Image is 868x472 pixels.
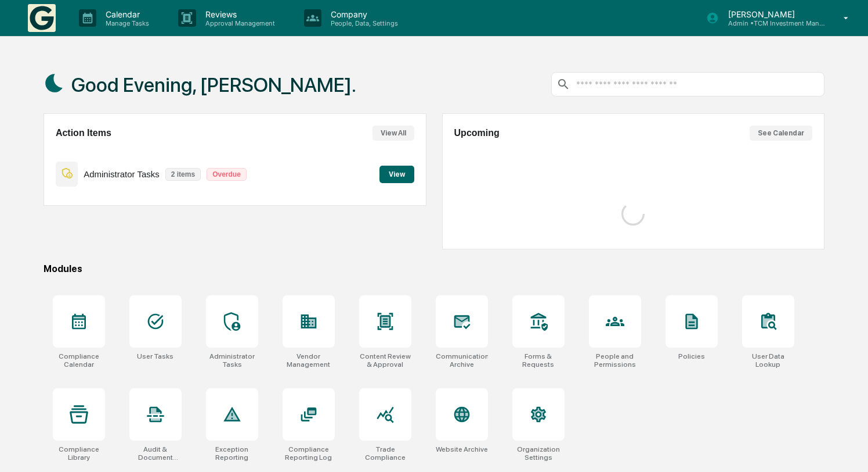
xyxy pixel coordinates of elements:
[678,352,705,360] div: Policies
[196,19,281,27] p: Approval Management
[53,445,105,462] div: Compliance Library
[96,9,155,19] p: Calendar
[96,19,155,27] p: Manage Tasks
[742,352,794,369] div: User Data Lookup
[137,352,173,360] div: User Tasks
[283,352,335,369] div: Vendor Management
[56,128,111,138] h2: Action Items
[165,168,201,181] p: 2 items
[71,73,356,96] h1: Good Evening, [PERSON_NAME].
[44,263,824,274] div: Modules
[512,352,565,369] div: Forms & Requests
[321,9,404,19] p: Company
[28,4,56,32] img: logo
[206,352,258,369] div: Administrator Tasks
[207,168,247,181] p: Overdue
[129,445,182,462] div: Audit & Document Logs
[379,168,414,179] a: View
[372,126,414,141] button: View All
[321,19,404,27] p: People, Data, Settings
[719,9,827,19] p: [PERSON_NAME]
[359,352,411,369] div: Content Review & Approval
[379,166,414,183] button: View
[283,445,335,462] div: Compliance Reporting Log
[436,352,488,369] div: Communications Archive
[84,169,160,179] p: Administrator Tasks
[512,445,565,462] div: Organization Settings
[359,445,411,462] div: Trade Compliance
[750,126,812,141] button: See Calendar
[454,128,500,138] h2: Upcoming
[196,9,281,19] p: Reviews
[53,352,105,369] div: Compliance Calendar
[436,445,488,453] div: Website Archive
[206,445,258,462] div: Exception Reporting
[719,19,827,27] p: Admin • TCM Investment Management
[589,352,641,369] div: People and Permissions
